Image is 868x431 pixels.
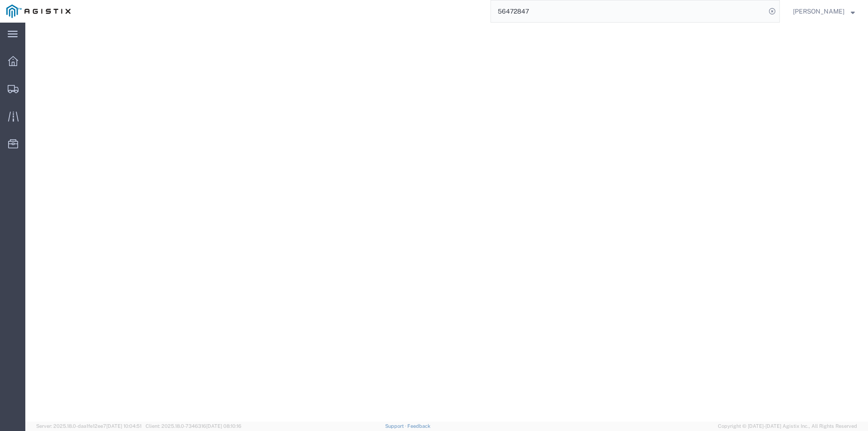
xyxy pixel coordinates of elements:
span: Server: 2025.18.0-daa1fe12ee7 [36,423,142,429]
a: Support [385,423,408,429]
img: logo [6,5,71,18]
span: Copyright © [DATE]-[DATE] Agistix Inc., All Rights Reserved [718,422,857,430]
input: Search for shipment number, reference number [491,0,766,22]
span: Client: 2025.18.0-7346316 [146,423,241,429]
button: [PERSON_NAME] [793,6,855,17]
span: Matt Sweet [793,6,844,16]
iframe: FS Legacy Container [25,23,868,422]
a: Feedback [407,423,430,429]
span: [DATE] 10:04:51 [106,423,142,429]
span: [DATE] 08:10:16 [206,423,241,429]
